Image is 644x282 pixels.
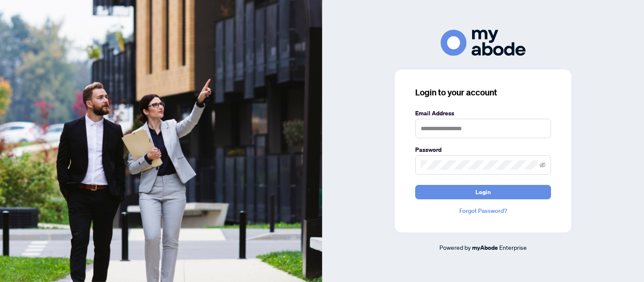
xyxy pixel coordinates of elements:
span: eye-invisible [540,162,546,168]
span: Enterprise [499,243,527,251]
button: Login [415,185,551,199]
a: Forgot Password? [415,206,551,215]
span: Login [475,185,491,199]
a: myAbode [472,243,498,252]
label: Password [415,145,551,154]
h3: Login to your account [415,87,551,98]
span: Powered by [439,243,471,251]
label: Email Address [415,109,551,118]
img: ma-logo [441,30,526,56]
